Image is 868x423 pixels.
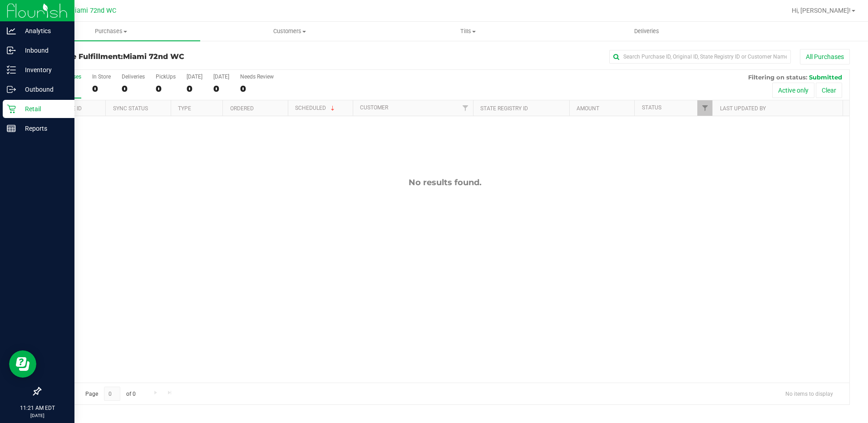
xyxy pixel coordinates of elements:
[156,74,176,80] div: PickUps
[4,404,70,412] p: 11:21 AM EDT
[40,53,310,61] h3: Purchase Fulfillment:
[7,26,16,35] inline-svg: Analytics
[16,25,70,36] p: Analytics
[122,84,145,94] div: 0
[178,105,191,112] a: Type
[16,103,70,114] p: Retail
[92,84,111,94] div: 0
[40,177,849,187] div: No results found.
[16,64,70,75] p: Inventory
[123,52,184,61] span: Miami 72nd WC
[557,22,736,41] a: Deliveries
[213,74,229,80] div: [DATE]
[778,387,840,400] span: No items to display
[816,83,842,98] button: Clear
[380,27,557,35] span: Tills
[240,84,274,94] div: 0
[16,123,70,134] p: Reports
[720,105,766,112] a: Last Updated By
[809,74,842,81] span: Submitted
[7,85,16,94] inline-svg: Outbound
[187,84,202,94] div: 0
[772,83,814,98] button: Active only
[609,50,791,64] input: Search Purchase ID, Original ID, State Registry ID or Customer Name...
[577,105,599,112] a: Amount
[622,27,671,35] span: Deliveries
[16,84,70,95] p: Outbound
[7,124,16,133] inline-svg: Reports
[187,74,202,80] div: [DATE]
[240,74,274,80] div: Needs Review
[9,350,36,378] iframe: Resource center
[92,74,111,80] div: In Store
[122,74,145,80] div: Deliveries
[22,22,200,41] a: Purchases
[213,84,229,94] div: 0
[480,105,528,112] a: State Registry ID
[7,46,16,55] inline-svg: Inbound
[22,27,200,35] span: Purchases
[4,412,70,419] p: [DATE]
[78,387,143,401] span: Page of 0
[458,100,473,116] a: Filter
[7,65,16,74] inline-svg: Inventory
[230,105,254,112] a: Ordered
[792,7,851,14] span: Hi, [PERSON_NAME]!
[7,104,16,113] inline-svg: Retail
[16,45,70,56] p: Inbound
[642,104,661,111] a: Status
[201,27,378,35] span: Customers
[69,7,116,15] span: Miami 72nd WC
[360,104,388,111] a: Customer
[156,84,176,94] div: 0
[113,105,148,112] a: Sync Status
[748,74,807,81] span: Filtering on status:
[800,49,850,64] button: All Purchases
[697,100,712,116] a: Filter
[200,22,379,41] a: Customers
[379,22,557,41] a: Tills
[295,105,336,111] a: Scheduled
